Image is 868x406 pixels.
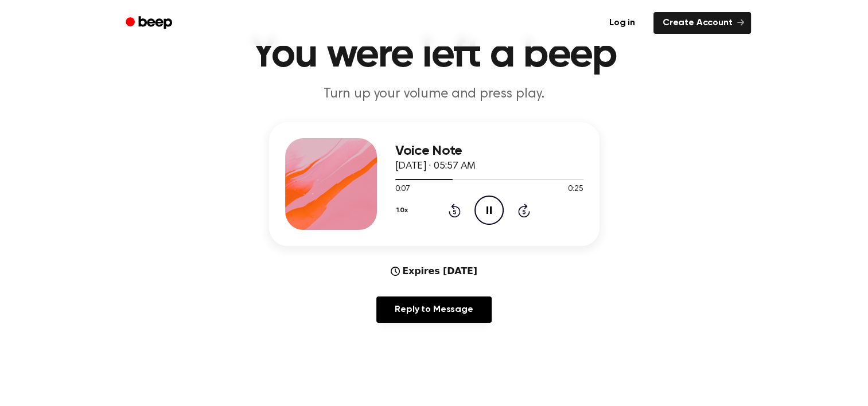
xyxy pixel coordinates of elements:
[214,85,655,104] p: Turn up your volume and press play.
[376,296,491,323] a: Reply to Message
[141,34,728,76] h1: You were left a beep
[568,184,583,196] span: 0:25
[395,143,583,159] h3: Voice Note
[395,201,412,220] button: 1.0x
[395,184,410,196] span: 0:07
[395,161,476,171] span: [DATE] · 05:57 AM
[598,10,647,36] a: Log in
[391,264,477,278] div: Expires [DATE]
[118,12,182,34] a: Beep
[653,12,751,34] a: Create Account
